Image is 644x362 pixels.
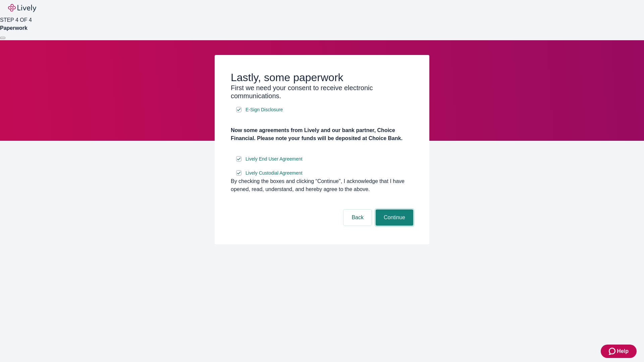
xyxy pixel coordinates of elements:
a: e-sign disclosure document [244,106,284,114]
span: Lively End User Agreement [246,156,303,163]
span: E-Sign Disclosure [246,106,283,113]
h3: First we need your consent to receive electronic communications. [231,84,413,100]
a: e-sign disclosure document [244,155,304,163]
button: Zendesk support iconHelp [601,345,637,358]
span: Help [617,347,629,355]
h4: Now some agreements from Lively and our bank partner, Choice Financial. Please note your funds wi... [231,126,413,142]
span: Lively Custodial Agreement [246,170,303,177]
h2: Lastly, some paperwork [231,71,413,84]
svg: Zendesk support icon [609,347,617,355]
img: Lively [8,4,36,12]
button: Continue [376,209,413,226]
a: e-sign disclosure document [244,169,304,177]
button: Back [343,209,372,226]
div: By checking the boxes and clicking “Continue", I acknowledge that I have opened, read, understand... [231,177,413,193]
